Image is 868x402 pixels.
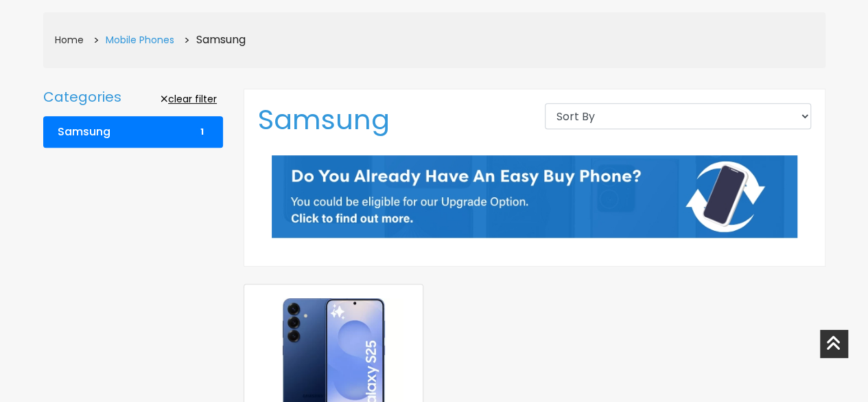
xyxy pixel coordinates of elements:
[58,125,110,139] b: Samsung
[258,103,524,136] h1: Samsung
[154,89,223,110] a: clear filter
[55,33,84,47] a: Home
[106,33,174,47] a: Mobile Phones
[196,126,209,138] span: 1
[179,30,247,51] li: Samsung
[43,116,224,148] a: Samsung 1
[43,89,121,105] p: Categories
